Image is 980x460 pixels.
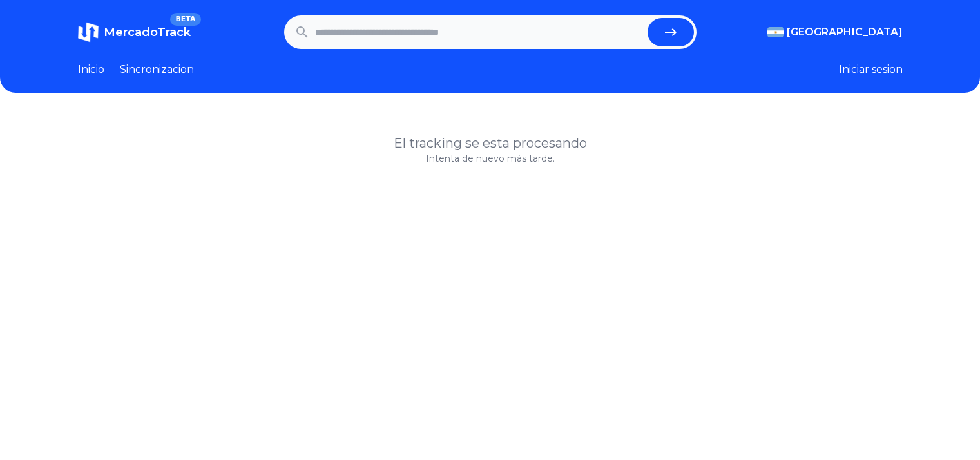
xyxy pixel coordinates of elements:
[170,13,200,26] span: BETA
[78,22,191,43] a: MercadoTrackBETA
[78,22,99,43] img: MercadoTrack
[120,62,194,77] a: Sincronizacion
[767,27,784,37] img: Argentina
[78,62,104,77] a: Inicio
[78,152,903,165] p: Intenta de nuevo más tarde.
[767,24,903,40] button: [GEOGRAPHIC_DATA]
[839,62,903,77] button: Iniciar sesion
[104,25,191,39] span: MercadoTrack
[787,24,903,40] span: [GEOGRAPHIC_DATA]
[78,134,903,152] h1: El tracking se esta procesando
